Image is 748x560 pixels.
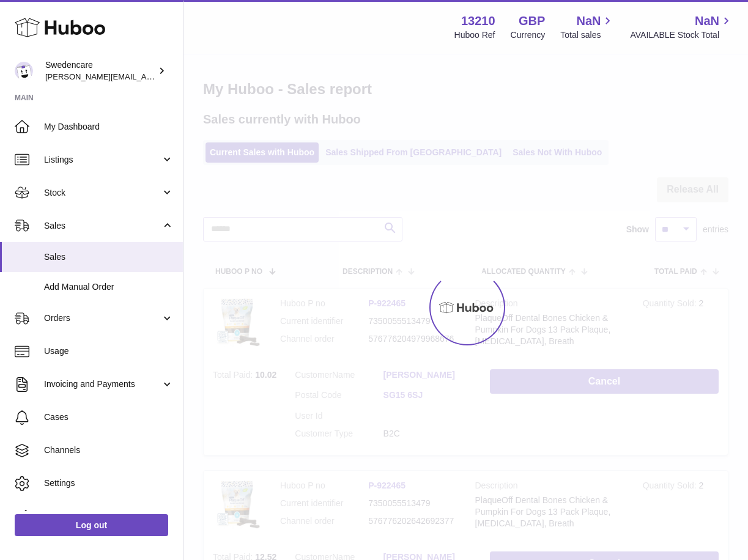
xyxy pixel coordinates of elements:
span: Listings [44,154,161,166]
span: AVAILABLE Stock Total [630,29,733,41]
a: NaN AVAILABLE Stock Total [630,13,733,41]
div: Huboo Ref [454,29,495,41]
span: Usage [44,345,174,357]
span: Returns [44,510,174,522]
span: Add Manual Order [44,281,174,293]
span: Sales [44,251,174,263]
span: Cases [44,411,174,423]
span: My Dashboard [44,121,174,133]
strong: 13210 [461,13,495,29]
span: Invoicing and Payments [44,378,161,390]
span: Orders [44,312,161,324]
span: Settings [44,477,174,489]
span: Stock [44,187,161,199]
span: NaN [695,13,719,29]
span: Channels [44,444,174,456]
a: Log out [15,514,168,536]
span: NaN [576,13,601,29]
a: NaN Total sales [560,13,615,41]
img: daniel.corbridge@swedencare.co.uk [15,62,33,80]
strong: GBP [519,13,545,29]
span: Sales [44,220,161,232]
div: Currency [511,29,546,41]
span: Total sales [560,29,615,41]
span: [PERSON_NAME][EMAIL_ADDRESS][PERSON_NAME][DOMAIN_NAME] [45,72,311,81]
div: Swedencare [45,59,155,83]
